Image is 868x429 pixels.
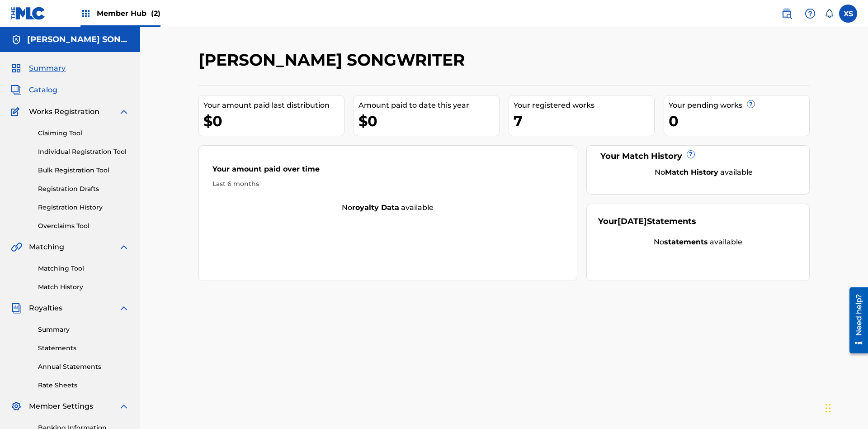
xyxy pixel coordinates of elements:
[618,216,647,226] span: [DATE]
[11,85,57,95] a: CatalogCatalog
[118,242,129,253] img: expand
[11,303,22,314] img: Royalties
[38,264,129,273] a: Matching Tool
[38,129,129,138] a: Claiming Tool
[38,203,129,212] a: Registration History
[843,284,868,358] iframe: Resource Center
[151,9,160,18] span: (2)
[598,237,798,248] div: No available
[38,325,129,334] a: Summary
[29,242,64,253] span: Matching
[747,100,755,108] span: ?
[11,34,22,45] img: Accounts
[11,63,66,74] a: SummarySummary
[212,164,563,179] div: Your amount paid over time
[665,168,718,176] strong: Match History
[198,50,469,70] h2: [PERSON_NAME] SONGWRITER
[823,386,868,429] iframe: Chat Widget
[778,5,796,23] a: Public Search
[203,100,344,111] div: Your amount paid last distribution
[805,8,816,19] img: help
[29,106,99,117] span: Works Registration
[29,401,93,412] span: Member Settings
[514,111,654,131] div: 7
[669,111,809,131] div: 0
[118,303,129,314] img: expand
[514,100,654,111] div: Your registered works
[11,63,22,74] img: Summary
[11,242,22,253] img: Matching
[38,343,129,353] a: Statements
[598,215,696,228] div: Your Statements
[598,150,798,162] div: Your Match History
[29,85,57,95] span: Catalog
[11,7,46,20] img: MLC Logo
[687,151,694,158] span: ?
[38,184,129,194] a: Registration Drafts
[38,147,129,157] a: Individual Registration Tool
[359,111,499,131] div: $0
[27,34,129,45] h5: CLEO SONGWRITER
[781,8,792,19] img: search
[11,85,22,95] img: Catalog
[199,202,577,213] div: No available
[839,5,857,23] div: User Menu
[29,303,62,314] span: Royalties
[825,9,834,18] div: Notifications
[359,100,499,111] div: Amount paid to date this year
[38,381,129,390] a: Rate Sheets
[80,8,91,19] img: Top Rightsholders
[118,106,129,117] img: expand
[118,401,129,412] img: expand
[11,401,22,412] img: Member Settings
[38,221,129,231] a: Overclaims Tool
[826,395,831,422] div: Drag
[38,166,129,175] a: Bulk Registration Tool
[11,106,23,117] img: Works Registration
[38,282,129,292] a: Match History
[669,100,809,111] div: Your pending works
[212,179,563,189] div: Last 6 months
[352,203,399,212] strong: royalty data
[664,238,708,246] strong: statements
[203,111,344,131] div: $0
[97,8,160,19] span: Member Hub
[609,167,798,178] div: No available
[801,5,819,23] div: Help
[29,63,66,74] span: Summary
[38,362,129,372] a: Annual Statements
